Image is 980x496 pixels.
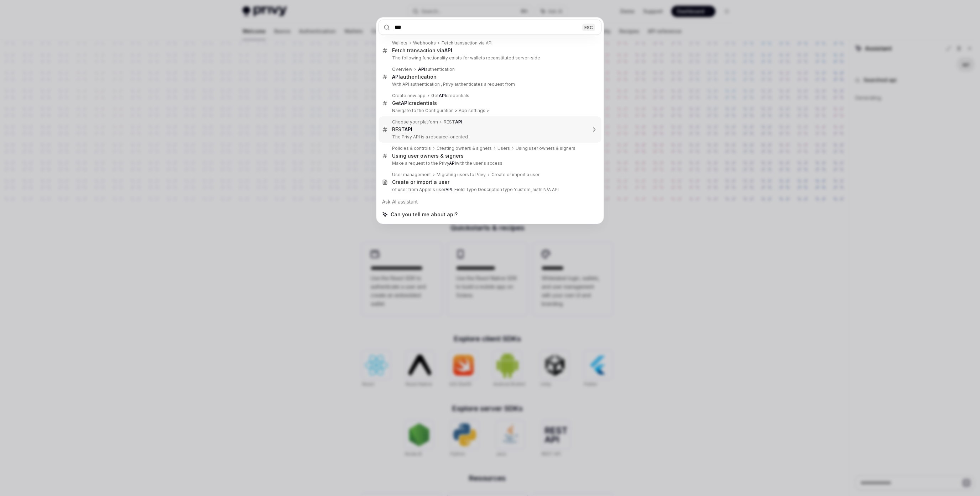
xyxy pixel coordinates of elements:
div: authentication [418,67,455,72]
p: The Privy API is a resource-oriented [392,134,587,140]
div: Using user owners & signers [392,153,464,159]
div: Fetch transaction via API [442,40,492,46]
div: Migrating users to Privy [437,172,486,178]
div: Users [497,146,510,151]
b: API [405,126,412,132]
p: With API authentication , Privy authenticates a request from [392,81,587,87]
p: Navigate to the Configuration > App settings > [392,108,587,114]
div: Wallets [392,40,407,46]
span: Can you tell me about api? [391,211,458,218]
div: Ask AI assistant [379,195,601,208]
b: API [439,93,446,98]
div: Fetch transaction via [392,47,452,54]
p: The following functionality exists for wallets reconstituted server-side [392,55,587,61]
div: Policies & controls [392,146,431,151]
div: Get credentials [392,100,437,106]
p: of user from Apple's user . Field Type Description type 'custom_auth' N/A API [392,187,587,192]
b: API [401,100,409,106]
div: authentication [392,74,437,80]
div: Overview [392,67,412,72]
p: Make a request to the Privy with the user's access [392,160,587,166]
b: API [445,187,452,192]
div: ESC [582,23,595,31]
div: Using user owners & signers [516,146,575,151]
div: Create new app [392,93,426,99]
div: Get credentials [431,93,469,99]
b: API [444,47,452,53]
b: API [449,160,456,166]
div: User management [392,172,431,178]
b: API [455,119,462,125]
div: Choose your platform [392,119,438,125]
b: API [418,67,425,72]
div: Create or import a user [491,172,539,178]
div: Webhooks [413,40,436,46]
b: API [392,74,400,80]
div: Create or import a user [392,179,449,185]
div: Creating owners & signers [437,146,492,151]
div: REST [392,126,412,133]
div: REST [444,119,462,125]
